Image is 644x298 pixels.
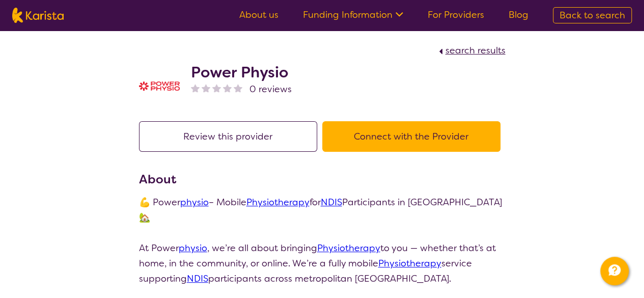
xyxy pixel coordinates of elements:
span: Back to search [559,9,625,21]
a: Physiotherapy [317,242,380,254]
img: nonereviewstar [212,84,221,92]
a: Physiotherapy [378,257,441,269]
span: 0 reviews [249,82,292,97]
img: nonereviewstar [202,84,210,92]
p: 💪 Power – Mobile for Participants in [GEOGRAPHIC_DATA] 🏡 [139,195,506,225]
a: Back to search [553,7,632,23]
span: search results [445,44,506,57]
img: Karista logo [12,8,64,23]
img: nonereviewstar [223,84,232,92]
button: Connect with the Provider [322,121,500,152]
a: Funding Information [303,9,403,21]
a: NDIS [321,196,342,208]
img: s0v8uhnackymoofsci5m.png [139,82,180,91]
a: physio [179,242,207,254]
a: physio [180,196,209,208]
h3: About [139,170,506,188]
img: nonereviewstar [234,84,242,92]
button: Channel Menu [600,257,629,285]
a: About us [239,9,278,21]
h2: Power Physio [191,63,292,82]
a: For Providers [428,9,484,21]
a: Review this provider [139,130,322,143]
a: Physiotherapy [246,196,310,208]
img: nonereviewstar [191,84,200,92]
a: Blog [509,9,528,21]
a: NDIS [187,273,208,285]
button: Review this provider [139,121,317,152]
a: Connect with the Provider [322,130,506,143]
a: search results [436,44,506,57]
